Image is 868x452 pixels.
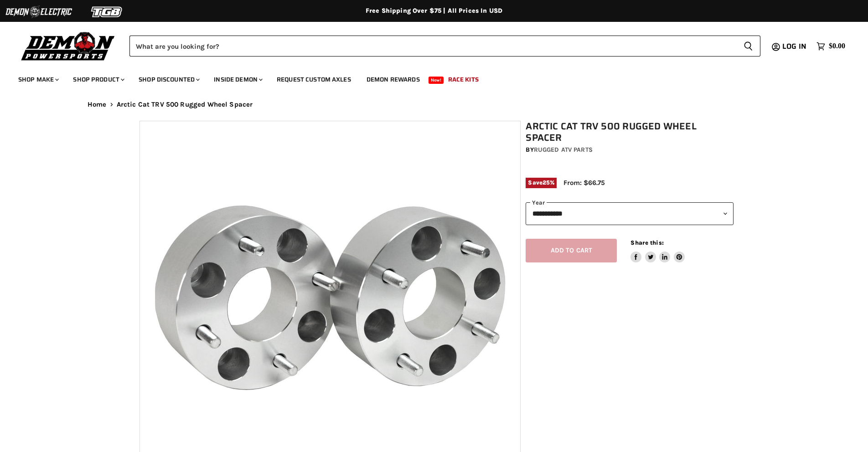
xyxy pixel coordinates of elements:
[630,239,685,263] aside: Share this:
[11,67,843,89] ul: Main menu
[563,179,605,187] span: From: $66.75
[630,239,663,246] span: Share this:
[73,3,141,21] img: TGB Logo 2
[132,70,205,89] a: Shop Discounted
[782,41,806,52] span: Log in
[129,36,760,56] form: Product
[542,179,550,186] span: 25
[11,70,64,89] a: Shop Make
[526,202,734,225] select: year
[778,42,812,51] a: Log in
[66,70,130,89] a: Shop Product
[526,178,557,188] span: Save %
[429,77,444,84] span: New!
[88,101,107,108] a: Home
[117,101,253,108] span: Arctic Cat TRV 500 Rugged Wheel Spacer
[69,7,799,15] div: Free Shipping Over $75 | All Prices In USD
[270,70,358,89] a: Request Custom Axles
[812,40,850,53] a: $0.00
[534,146,593,154] a: Rugged ATV Parts
[207,70,268,89] a: Inside Demon
[5,3,73,21] img: Demon Electric Logo 2
[129,36,736,56] input: Search
[69,101,799,108] nav: Breadcrumbs
[829,42,845,51] span: $0.00
[360,70,427,89] a: Demon Rewards
[526,145,734,155] div: by
[18,30,118,62] img: Demon Powersports
[526,121,734,144] h1: Arctic Cat TRV 500 Rugged Wheel Spacer
[441,70,486,89] a: Race Kits
[736,36,760,56] button: Search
